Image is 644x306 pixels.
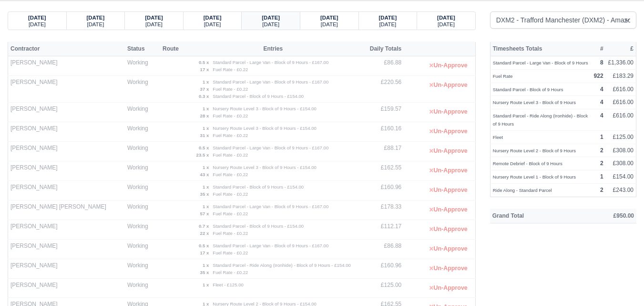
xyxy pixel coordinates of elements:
td: £86.88 [362,56,404,76]
strong: [DATE] [437,15,455,21]
th: Contractor [8,42,125,56]
small: Standard Parcel - Block of 9 Hours - £154.00 [213,223,304,229]
strong: 35 x [200,270,209,275]
small: Nursery Route Level 3 - Block of 9 Hours [493,100,576,105]
td: £220.56 [362,76,404,103]
strong: 1 x [203,106,209,111]
strong: [DATE] [204,15,222,21]
td: [PERSON_NAME] [8,76,125,103]
strong: 1 x [203,184,209,190]
small: Standard Parcel - Large Van - Block of 9 Hours - £167.00 [213,204,328,209]
strong: 1 x [203,165,209,170]
small: [DATE] [262,21,279,27]
small: Fleet - £125.00 [213,282,244,287]
strong: 1 [600,134,603,140]
td: £88.17 [362,142,404,161]
td: £160.96 [362,181,404,200]
strong: 8 [600,59,603,66]
button: Un-Approve [424,281,472,295]
th: Daily Totals [362,42,404,56]
th: Route [160,42,184,56]
th: # [592,42,606,56]
small: Fuel Rate - £0.22 [213,191,248,197]
td: Working [125,142,160,161]
button: Un-Approve [424,59,472,73]
td: Working [125,200,160,220]
td: £616.00 [606,83,636,96]
strong: 22 x [200,231,209,236]
small: Fuel Rate - £0.22 [213,133,248,138]
small: Remote Debrief - Block of 9 Hours [493,161,562,166]
small: [DATE] [145,21,163,27]
small: Nursery Route Level 3 - Block of 9 Hours - £154.00 [213,165,317,170]
td: Working [125,103,160,122]
strong: 0.3 x [199,94,209,99]
strong: 0.7 x [199,223,209,229]
th: Grand Total [490,209,576,223]
small: Standard Parcel - Block of 9 Hours - £154.00 [213,184,304,190]
small: Fuel Rate [493,74,513,79]
button: Un-Approve [424,242,472,256]
td: Working [125,279,160,298]
td: Working [125,240,160,259]
button: Un-Approve [424,222,472,236]
td: £160.16 [362,122,404,142]
small: Fuel Rate - £0.22 [213,152,248,158]
td: [PERSON_NAME] [8,279,125,298]
strong: [DATE] [28,15,46,21]
button: Un-Approve [424,144,472,158]
small: [DATE] [379,21,396,27]
strong: 1 x [203,204,209,209]
iframe: Chat Widget [596,260,644,306]
small: Fuel Rate - £0.22 [213,172,248,177]
strong: 4 [600,112,603,119]
td: Working [125,220,160,240]
strong: 35 x [200,191,209,197]
strong: 0.5 x [199,60,209,65]
small: Fuel Rate - £0.22 [213,250,248,255]
strong: 31 x [200,133,209,138]
strong: [DATE] [145,15,163,21]
small: [DATE] [87,21,104,27]
td: Working [125,161,160,181]
strong: 1 [600,173,603,180]
small: [DATE] [204,21,221,27]
small: [DATE] [321,21,338,27]
small: Nursery Route Level 2 - Block of 9 Hours [493,148,576,153]
strong: 1 x [203,126,209,131]
small: Standard Parcel - Large Van - Block of 9 Hours [493,60,588,65]
strong: 1 x [203,282,209,287]
td: [PERSON_NAME] [8,103,125,122]
td: [PERSON_NAME] [PERSON_NAME] [8,200,125,220]
strong: [DATE] [87,15,105,21]
th: £ [606,42,636,56]
button: Un-Approve [424,183,472,197]
small: Standard Parcel - Large Van - Block of 9 Hours - £167.00 [213,79,328,84]
strong: 43 x [200,172,209,177]
td: Working [125,56,160,76]
small: Standard Parcel - Block of 9 Hours [493,87,563,92]
small: Standard Parcel - Ride Along (Ironhide) - Block of 9 Hours - £154.00 [213,263,351,268]
td: £616.00 [606,96,636,109]
strong: [DATE] [320,15,338,21]
td: £1,336.00 [606,56,636,70]
small: Fuel Rate - £0.22 [213,86,248,92]
strong: 1 x [203,263,209,268]
strong: 4 [600,99,603,106]
small: Standard Parcel - Large Van - Block of 9 Hours - £167.00 [213,60,328,65]
small: Nursery Route Level 1 - Block of 9 Hours [493,174,576,179]
small: Fuel Rate - £0.22 [213,270,248,275]
td: £125.00 [362,279,404,298]
button: Un-Approve [424,203,472,217]
small: Ride Along - Standard Parcel [493,188,552,193]
strong: 1 x [203,79,209,84]
td: £160.96 [362,259,404,279]
strong: 2 [600,160,603,167]
small: Nursery Route Level 3 - Block of 9 Hours - £154.00 [213,126,317,131]
td: [PERSON_NAME] [8,181,125,200]
small: Fleet [493,135,503,140]
td: £125.00 [606,130,636,144]
td: [PERSON_NAME] [8,220,125,240]
td: £112.17 [362,220,404,240]
small: Standard Parcel - Ride Along (Ironhide) - Block of 9 Hours [493,113,588,127]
